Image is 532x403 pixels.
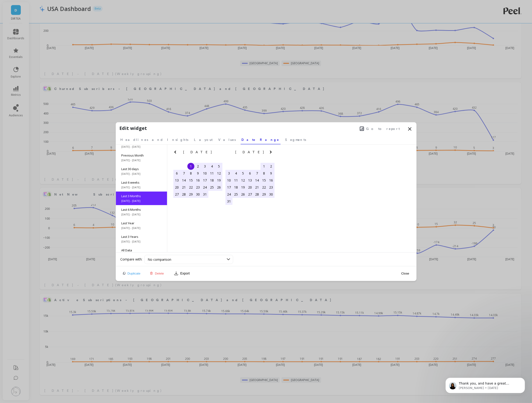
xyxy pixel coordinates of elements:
[121,235,161,239] span: Last 3 Years
[358,126,401,132] button: Go to report
[268,177,275,184] div: Choose Saturday, August 16th, 2025
[246,177,254,184] div: Choose Wednesday, August 13th, 2025
[201,170,208,177] div: Choose Thursday, July 10th, 2025
[121,221,161,225] span: Last Year
[121,185,161,189] span: [DATE] - [DATE]
[201,191,208,198] div: Choose Thursday, July 31st, 2025
[246,184,254,191] div: Choose Wednesday, August 20th, 2025
[128,272,141,275] span: Duplicate
[215,184,222,191] div: Choose Saturday, July 26th, 2025
[225,170,232,177] div: Choose Sunday, August 3rd, 2025
[172,149,180,157] button: Previous Month
[261,177,268,184] div: Choose Friday, August 15th, 2025
[261,191,268,198] div: Choose Friday, August 29th, 2025
[216,149,223,157] button: Next Month
[225,163,275,205] div: month 2025-08
[439,368,532,401] iframe: Intercom notifications message
[194,170,201,177] div: Choose Wednesday, July 9th, 2025
[183,150,212,154] span: [DATE]
[121,199,161,203] span: [DATE] - [DATE]
[208,177,215,184] div: Choose Friday, July 18th, 2025
[254,184,261,191] div: Choose Thursday, August 21st, 2025
[239,177,246,184] div: Choose Tuesday, August 12th, 2025
[180,177,187,184] div: Choose Monday, July 14th, 2025
[121,271,142,275] button: Duplicate
[121,257,143,262] label: Compare with:
[285,137,306,142] span: Segments
[246,170,254,177] div: Choose Wednesday, August 6th, 2025
[208,163,215,170] div: Choose Friday, July 4th, 2025
[225,184,232,191] div: Choose Sunday, August 17th, 2025
[218,137,236,142] span: Values
[180,170,187,177] div: Choose Monday, July 7th, 2025
[268,170,275,177] div: Choose Saturday, August 9th, 2025
[121,194,161,198] span: Last 3 Months
[268,191,275,198] div: Choose Saturday, August 30th, 2025
[187,177,194,184] div: Choose Tuesday, July 15th, 2025
[121,158,161,162] span: [DATE] - [DATE]
[121,207,161,212] span: Last 6 Months
[254,191,261,198] div: Choose Thursday, August 28th, 2025
[194,191,201,198] div: Choose Wednesday, July 30th, 2025
[224,149,232,157] button: Previous Month
[254,170,261,177] div: Choose Thursday, August 7th, 2025
[187,170,194,177] div: Choose Tuesday, July 8th, 2025
[173,170,180,177] div: Choose Sunday, July 6th, 2025
[201,177,208,184] div: Choose Thursday, July 17th, 2025
[215,163,222,170] div: Choose Saturday, July 5th, 2025
[235,150,264,154] span: [DATE]
[173,184,180,191] div: Choose Sunday, July 20th, 2025
[232,191,239,198] div: Choose Monday, August 25th, 2025
[180,191,187,198] div: Choose Monday, July 28th, 2025
[172,270,192,277] button: Export
[400,271,411,275] button: Close
[194,177,201,184] div: Choose Wednesday, July 16th, 2025
[194,184,201,191] div: Choose Wednesday, July 23rd, 2025
[121,213,161,216] span: [DATE] - [DATE]
[121,226,161,230] span: [DATE] - [DATE]
[366,126,400,131] span: Go to report
[148,271,165,275] button: Delete
[121,153,161,157] span: Previous Month
[261,170,268,177] div: Choose Friday, August 8th, 2025
[232,184,239,191] div: Choose Monday, August 18th, 2025
[123,272,126,275] img: duplicate icon
[121,145,161,149] span: [DATE] - [DATE]
[268,163,275,170] div: Choose Saturday, August 2nd, 2025
[194,137,213,142] span: Layout
[180,184,187,191] div: Choose Monday, July 21st, 2025
[121,180,161,185] span: Last 6 weeks
[187,191,194,198] div: Choose Tuesday, July 29th, 2025
[121,172,161,176] span: [DATE] - [DATE]
[120,125,147,132] h1: Edit widget
[121,137,189,142] span: Headlines and Insights
[173,177,180,184] div: Choose Sunday, July 13th, 2025
[201,184,208,191] div: Choose Thursday, July 24th, 2025
[121,248,161,252] span: All Data
[201,163,208,170] div: Choose Thursday, July 3rd, 2025
[208,170,215,177] div: Choose Friday, July 11th, 2025
[225,177,232,184] div: Choose Sunday, August 10th, 2025
[254,177,261,184] div: Choose Thursday, August 14th, 2025
[261,184,268,191] div: Choose Friday, August 22nd, 2025
[187,184,194,191] div: Choose Tuesday, July 22nd, 2025
[194,163,201,170] div: Choose Wednesday, July 2nd, 2025
[239,191,246,198] div: Choose Tuesday, August 26th, 2025
[215,177,222,184] div: Choose Saturday, July 19th, 2025
[232,170,239,177] div: Choose Monday, August 4th, 2025
[225,191,232,198] div: Choose Sunday, August 24th, 2025
[246,191,254,198] div: Choose Wednesday, August 27th, 2025
[173,191,180,198] div: Choose Sunday, July 27th, 2025
[208,184,215,191] div: Choose Friday, July 25th, 2025
[121,167,161,171] span: Last 30 days
[148,257,171,262] span: No comparison
[239,184,246,191] div: Choose Tuesday, August 19th, 2025
[155,272,164,275] span: Delete
[121,240,161,243] span: [DATE] - [DATE]
[239,170,246,177] div: Choose Tuesday, August 5th, 2025
[173,163,222,198] div: month 2025-07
